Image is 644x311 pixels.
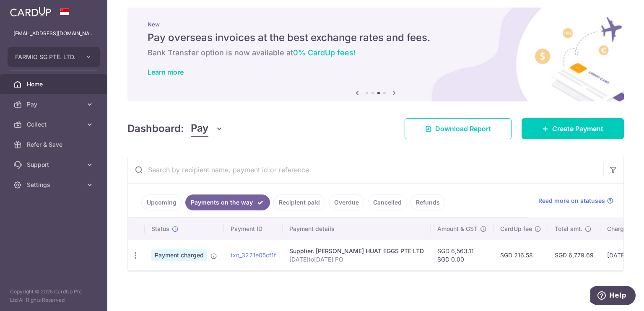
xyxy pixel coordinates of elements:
[231,251,276,259] a: txn_3221e05cf1f
[27,140,82,149] span: Refer & Save
[127,121,184,136] h4: Dashboard:
[224,218,283,240] th: Payment ID
[552,124,603,134] span: Create Payment
[293,48,356,57] span: 0% CardUp fees!
[27,100,82,109] span: Pay
[27,120,82,129] span: Collect
[148,68,184,76] a: Learn more
[289,255,424,264] p: [DATE]to[DATE] PO
[151,249,207,261] span: Payment charged
[27,161,82,169] span: Support
[151,225,169,233] span: Status
[27,181,82,189] span: Settings
[185,194,270,210] a: Payments on the way
[283,218,431,240] th: Payment details
[431,240,493,270] td: SGD 6,563.11 SGD 0.00
[127,8,624,101] img: International Invoice Banner
[405,118,512,139] a: Download Report
[13,29,94,38] p: [EMAIL_ADDRESS][DOMAIN_NAME]
[15,53,77,61] span: FARMIO SG PTE. LTD.
[538,197,613,205] a: Read more on statuses
[368,194,407,210] a: Cancelled
[10,7,51,17] img: CardUp
[522,118,624,139] a: Create Payment
[590,286,636,307] iframe: Opens a widget where you can find more information
[329,194,364,210] a: Overdue
[548,240,600,270] td: SGD 6,779.69
[410,194,445,210] a: Refunds
[273,194,325,210] a: Recipient paid
[148,31,604,44] h5: Pay overseas invoices at the best exchange rates and fees.
[27,80,82,88] span: Home
[607,225,641,233] span: Charge date
[141,194,182,210] a: Upcoming
[148,21,604,28] p: New
[555,225,582,233] span: Total amt.
[148,48,604,58] h6: Bank Transfer option is now available at
[289,247,424,255] div: Supplier. [PERSON_NAME] HUAT EGGS PTE LTD
[435,124,491,134] span: Download Report
[191,121,208,137] span: Pay
[8,47,100,67] button: FARMIO SG PTE. LTD.
[437,225,478,233] span: Amount & GST
[191,121,223,137] button: Pay
[493,240,548,270] td: SGD 216.58
[128,156,603,183] input: Search by recipient name, payment id or reference
[538,197,605,205] span: Read more on statuses
[500,225,532,233] span: CardUp fee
